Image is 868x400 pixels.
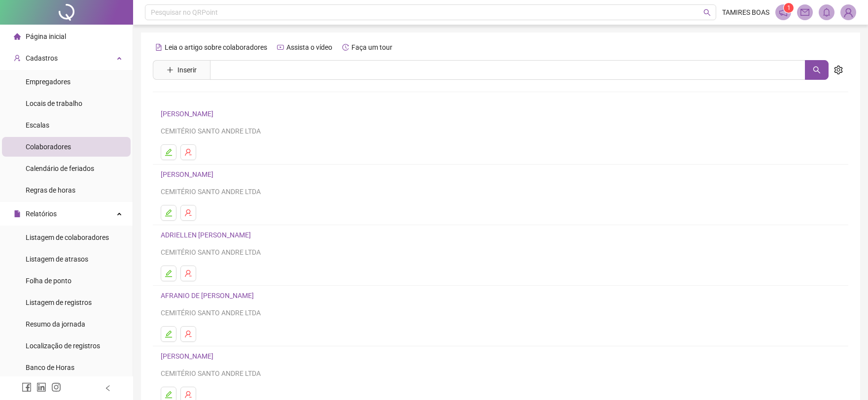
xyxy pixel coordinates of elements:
span: Folha de ponto [26,277,71,285]
span: Leia o artigo sobre colaboradores [165,43,267,51]
span: user-delete [184,330,192,338]
button: Inserir [159,62,205,78]
a: AFRANIO DE [PERSON_NAME] [161,292,257,300]
span: edit [165,148,173,156]
span: edit [165,209,173,217]
span: Escalas [26,121,49,129]
span: Regras de horas [26,186,75,194]
div: CEMITÉRIO SANTO ANDRE LTDA [161,186,840,197]
span: TAMIRES BOAS [722,7,769,18]
span: Listagem de registros [26,299,92,306]
span: Locais de trabalho [26,100,82,107]
sup: 1 [784,3,794,13]
span: Listagem de colaboradores [26,233,109,241]
span: edit [165,269,173,277]
a: [PERSON_NAME] [161,170,216,178]
span: Resumo da jornada [26,320,85,328]
span: Empregadores [26,78,70,86]
a: [PERSON_NAME] [161,352,216,360]
div: CEMITÉRIO SANTO ANDRE LTDA [161,368,840,379]
span: Listagem de atrasos [26,255,88,263]
span: file-text [155,44,162,51]
span: youtube [277,44,284,51]
iframe: Intercom live chat [834,367,858,390]
span: instagram [51,382,61,392]
span: bell [822,8,831,17]
div: CEMITÉRIO SANTO ANDRE LTDA [161,126,840,136]
span: edit [165,391,173,399]
span: linkedin [36,382,46,392]
span: notification [779,8,788,17]
span: history [342,44,349,51]
span: user-delete [184,148,192,156]
div: CEMITÉRIO SANTO ANDRE LTDA [161,307,840,318]
span: 1 [787,4,791,11]
span: home [14,33,21,40]
span: Faça um tour [351,43,392,51]
span: Banco de Horas [26,364,74,371]
span: user-delete [184,209,192,217]
span: Assista o vídeo [286,43,332,51]
span: Cadastros [26,54,58,62]
span: facebook [22,382,32,392]
div: CEMITÉRIO SANTO ANDRE LTDA [161,247,840,258]
a: [PERSON_NAME] [161,110,216,118]
a: ADRIELLEN [PERSON_NAME] [161,231,254,239]
span: Relatórios [26,210,57,218]
span: search [813,66,821,74]
span: Inserir [177,65,197,75]
img: 11600 [841,5,856,20]
span: user-delete [184,269,192,277]
span: Página inicial [26,33,66,40]
span: user-delete [184,391,192,399]
span: Localização de registros [26,342,100,350]
span: setting [834,66,843,74]
span: user-add [14,55,21,62]
span: edit [165,330,173,338]
span: Colaboradores [26,143,71,151]
span: search [703,9,711,16]
span: mail [800,8,809,17]
span: left [104,385,111,392]
span: plus [167,67,174,73]
span: Calendário de feriados [26,165,94,172]
span: file [14,210,21,217]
